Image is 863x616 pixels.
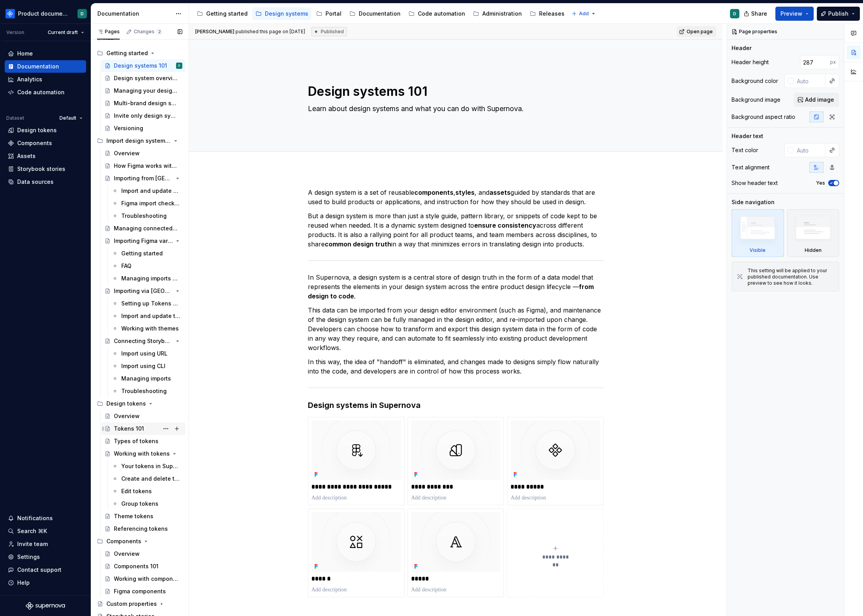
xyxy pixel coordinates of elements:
span: Add [579,11,589,17]
div: Code automation [17,88,65,96]
input: Auto [794,143,825,157]
div: Visible [732,209,784,257]
a: Import using CLI [109,360,185,372]
button: Preview [775,7,814,21]
div: Multi-brand design systems [114,99,178,107]
div: Design tokens [106,400,146,408]
div: Administration [482,10,522,18]
div: Hidden [787,209,840,257]
div: Background aspect ratio [732,113,795,121]
svg: Supernova Logo [26,602,65,610]
button: Search ⌘K [5,525,86,537]
strong: common design truth [325,240,391,248]
div: Notifications [17,514,53,522]
a: Overview [101,147,185,160]
div: Import and update tokens [121,312,181,320]
a: Types of tokens [101,435,185,447]
a: Home [5,47,86,60]
a: Getting started [109,247,185,260]
strong: ensure consistency [474,221,536,229]
div: Importing via [GEOGRAPHIC_DATA] [114,287,173,295]
div: Overview [114,550,140,558]
div: Hidden [805,247,822,253]
div: Home [17,50,33,57]
div: Types of tokens [114,437,158,445]
a: Managing imports and the plugin [109,272,185,285]
a: Working with components [101,573,185,585]
div: Background image [732,96,780,104]
div: Tokens 101 [114,425,144,433]
div: Group tokens [121,500,158,508]
input: Auto [794,74,825,88]
div: Importing Figma variables [114,237,173,245]
h3: Design systems in Supernova [308,400,604,411]
a: Importing Figma variables [101,235,185,247]
div: Design systems 101 [114,62,167,70]
div: Import and update content [121,187,181,195]
span: Publish [828,10,849,18]
button: Add [569,8,599,19]
a: Importing via [GEOGRAPHIC_DATA] [101,285,185,297]
a: Troubleshooting [109,385,185,397]
a: Figma components [101,585,185,598]
div: Code automation [418,10,465,18]
p: In this way, the idea of "handoff" is eliminated, and changes made to designs simply flow natural... [308,357,604,376]
a: Data sources [5,176,86,188]
div: Getting started [106,49,148,57]
a: Design system overview [101,72,185,84]
a: Documentation [5,60,86,73]
span: [PERSON_NAME] [195,29,234,34]
textarea: Design systems 101 [306,82,602,101]
div: Releases [539,10,565,18]
img: a4648dab-9565-4e53-bea2-a852f0ac9372.png [311,512,401,571]
a: Versioning [101,122,185,135]
div: D [81,11,84,17]
div: Design systems [265,10,308,18]
div: Your tokens in Supernova [121,462,181,470]
div: Import using URL [121,350,167,357]
div: Components [17,139,52,147]
p: In Supernova, a design system is a central store of design truth in the form of a data model that... [308,273,604,301]
div: Text alignment [732,163,770,171]
div: Import design system data [94,135,185,147]
a: Analytics [5,73,86,86]
span: Open page [687,29,713,35]
a: Setting up Tokens Studio [109,297,185,310]
div: Managing connected Figma files [114,224,178,232]
img: 8f4869aa-3cc4-4810-9e20-10ecf70bdc58.png [511,420,600,480]
div: Connecting Storybook [114,337,173,345]
div: Dataset [6,115,24,121]
div: Overview [114,149,140,157]
div: Working with components [114,575,178,583]
div: Changes [134,29,162,35]
span: Preview [780,10,802,18]
div: Published [311,27,347,36]
a: Code automation [5,86,86,99]
div: Analytics [17,75,42,83]
div: Design system overview [114,74,178,82]
p: But a design system is more than just a style guide, pattern library, or snippets of code kept to... [308,211,604,249]
button: Notifications [5,512,86,524]
a: Importing from [GEOGRAPHIC_DATA] [101,172,185,185]
a: Getting started [194,7,251,20]
div: Invite only design systems [114,112,178,120]
div: Documentation [359,10,401,18]
div: Custom properties [106,600,157,608]
a: Storybook stories [5,163,86,175]
div: Managing imports [121,375,171,383]
div: Figma import checklist [121,199,181,207]
a: Assets [5,150,86,162]
div: Managing your design system [114,87,178,95]
p: This data can be imported from your design editor environment (such as Figma), and maintenance of... [308,305,604,352]
div: Invite team [17,540,48,548]
a: Invite only design systems [101,110,185,122]
div: Components [94,535,185,548]
div: Components [106,537,141,545]
div: Edit tokens [121,487,152,495]
div: Visible [750,247,766,253]
a: Group tokens [109,497,185,510]
a: Design systems 101D [101,59,185,72]
a: Tokens 101 [101,422,185,435]
div: Header [732,44,752,52]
